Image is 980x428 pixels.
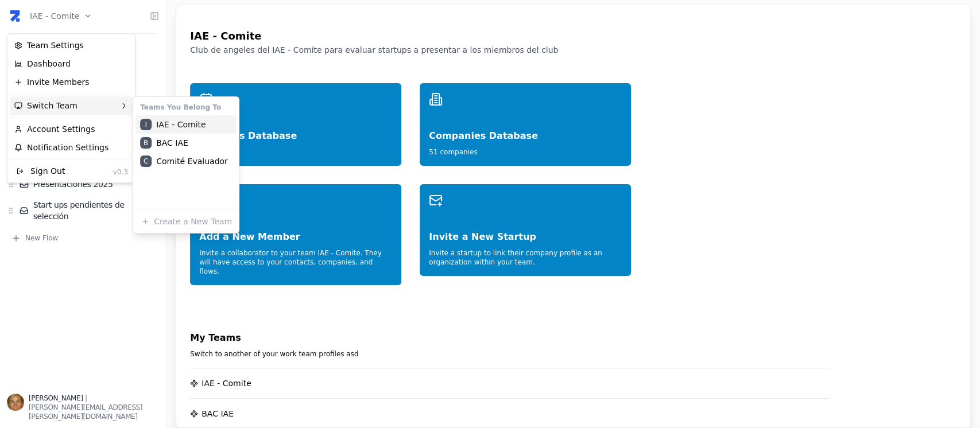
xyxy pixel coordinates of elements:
div: Comité Evaluador [135,152,237,170]
a: IIAE - Comite [135,115,237,134]
div: Switch Team [10,96,133,115]
div: Teams You Belong To [135,99,237,115]
a: Notification Settings [10,138,133,157]
a: Team Settings [10,36,133,55]
div: v0.3 [113,165,128,177]
div: C [140,155,152,167]
a: Dashboard [10,55,133,73]
a: Account Settings [10,120,133,138]
a: BBAC IAE [135,134,237,152]
div: IAE - Comite [135,115,237,134]
div: I [140,119,152,130]
a: CComité Evaluador [135,152,237,170]
div: B [140,137,152,149]
div: BAC IAE [135,134,237,152]
a: Invite Members [10,73,133,91]
div: Sign Out [14,165,65,177]
div: Create a New Team [135,212,237,231]
div: IAE - Comite [7,33,135,183]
